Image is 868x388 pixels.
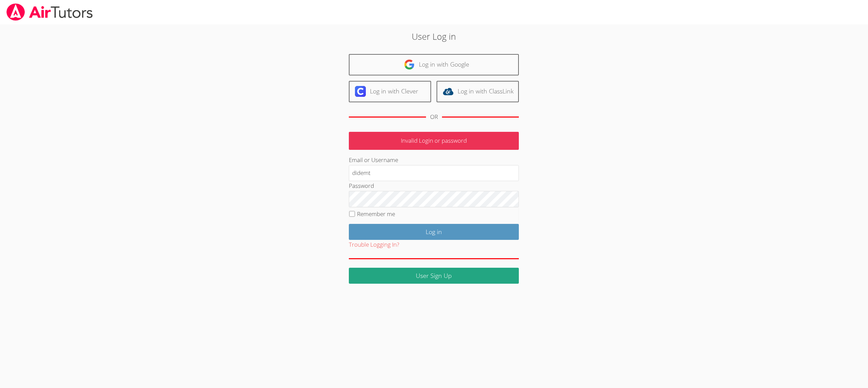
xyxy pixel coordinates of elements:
img: classlink-logo-d6bb404cc1216ec64c9a2012d9dc4662098be43eaf13dc465df04b49fa7ab582.svg [443,86,454,97]
label: Remember me [357,210,395,218]
label: Password [349,182,374,190]
div: OR [430,112,438,122]
button: Trouble Logging In? [349,240,399,250]
img: clever-logo-6eab21bc6e7a338710f1a6ff85c0baf02591cd810cc4098c63d3a4b26e2feb20.svg [355,86,366,97]
h2: User Log in [200,30,668,43]
a: Log in with ClassLink [437,81,519,102]
a: Log in with Google [349,54,519,75]
a: Log in with Clever [349,81,431,102]
input: Log in [349,224,519,240]
a: User Sign Up [349,268,519,284]
img: airtutors_banner-c4298cdbf04f3fff15de1276eac7730deb9818008684d7c2e4769d2f7ddbe033.png [6,3,93,21]
img: google-logo-50288ca7cdecda66e5e0955fdab243c47b7ad437acaf1139b6f446037453330a.svg [404,59,415,70]
label: Email or Username [349,156,398,164]
p: Invalid Login or password [349,132,519,150]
